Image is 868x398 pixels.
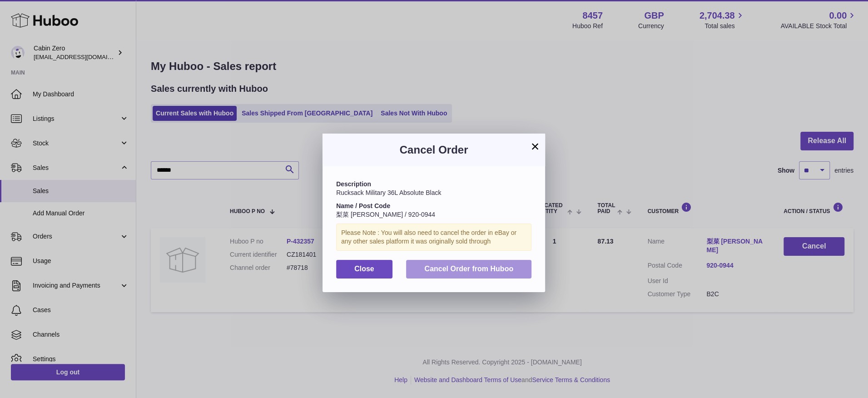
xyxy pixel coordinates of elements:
button: Cancel Order from Huboo [406,260,531,279]
span: 梨菜 [PERSON_NAME] / 920-0944 [336,211,435,218]
button: × [530,141,541,152]
span: Close [354,265,374,273]
h3: Cancel Order [336,143,531,157]
span: Cancel Order from Huboo [424,265,513,273]
span: Rucksack Military 36L Absolute Black [336,189,441,196]
strong: Name / Post Code [336,202,390,209]
button: Close [336,260,392,279]
strong: Description [336,180,371,188]
div: Please Note : You will also need to cancel the order in eBay or any other sales platform it was o... [336,224,531,251]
